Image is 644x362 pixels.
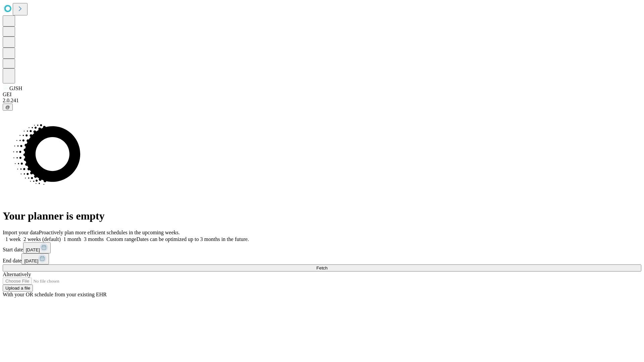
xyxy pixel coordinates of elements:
span: Proactively plan more efficient schedules in the upcoming weeks. [39,230,180,235]
div: End date [3,253,641,264]
span: [DATE] [24,258,38,263]
div: Start date [3,242,641,253]
span: Import your data [3,230,39,235]
span: Alternatively [3,271,31,277]
div: 2.0.241 [3,98,641,104]
span: 2 weeks (default) [23,236,61,242]
span: Dates can be optimized up to 3 months in the future. [137,236,249,242]
button: [DATE] [23,242,51,253]
h1: Your planner is empty [3,210,641,222]
button: [DATE] [21,253,49,264]
button: @ [3,104,13,111]
span: With your OR schedule from your existing EHR [3,292,107,297]
button: Upload a file [3,285,33,292]
span: 3 months [84,236,104,242]
span: GJSH [9,85,22,91]
span: Fetch [316,265,327,270]
button: Fetch [3,264,641,271]
div: GEI [3,92,641,98]
span: [DATE] [26,247,40,252]
span: @ [5,105,10,110]
span: 1 week [5,236,21,242]
span: Custom range [106,236,136,242]
span: 1 month [63,236,81,242]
